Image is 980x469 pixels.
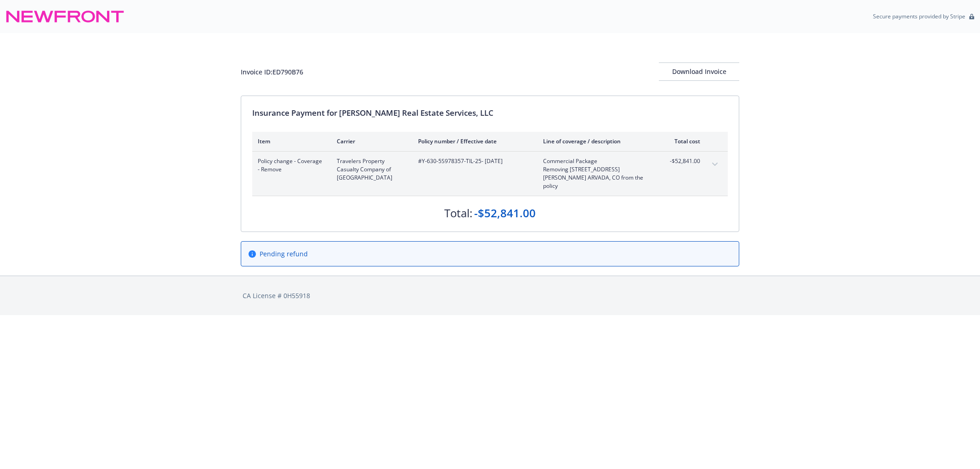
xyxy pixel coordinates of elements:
span: Removing [STREET_ADDRESS][PERSON_NAME] ARVADA, CO from the policy [543,165,651,190]
span: #Y-630-5S978357-TIL-25 - [DATE] [418,157,528,165]
div: Carrier [337,137,403,145]
div: Download Invoice [659,63,739,80]
div: Policy number / Effective date [418,137,528,145]
div: Invoice ID: ED790B76 [241,67,303,77]
span: Travelers Property Casualty Company of [GEOGRAPHIC_DATA] [337,157,403,182]
span: Policy change - Coverage - Remove [258,157,322,174]
div: Total cost [666,137,700,145]
div: Total: [444,205,472,221]
span: Commercial PackageRemoving [STREET_ADDRESS][PERSON_NAME] ARVADA, CO from the policy [543,157,651,190]
span: -$52,841.00 [666,157,700,165]
p: Secure payments provided by Stripe [873,12,965,20]
button: expand content [708,157,722,172]
button: Download Invoice [659,62,739,81]
div: Insurance Payment for [PERSON_NAME] Real Estate Services, LLC [252,107,728,119]
span: Pending refund [260,249,308,259]
div: Policy change - Coverage - RemoveTravelers Property Casualty Company of [GEOGRAPHIC_DATA]#Y-630-5... [252,152,728,196]
span: Commercial Package [543,157,651,165]
div: Line of coverage / description [543,137,651,145]
div: CA License # 0H55918 [243,291,737,300]
div: Item [258,137,322,145]
div: -$52,841.00 [474,205,536,221]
